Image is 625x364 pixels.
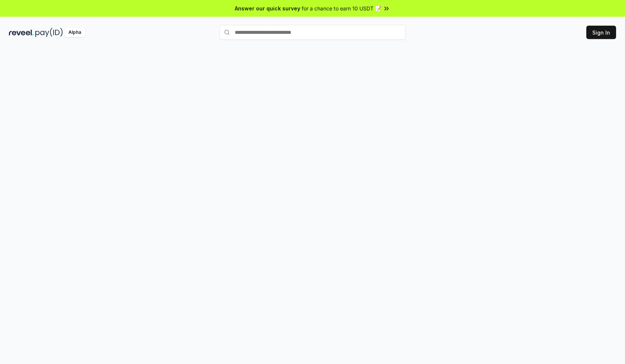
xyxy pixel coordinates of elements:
[35,28,63,37] img: pay_id
[302,4,381,12] span: for a chance to earn 10 USDT 📝
[9,28,34,37] img: reveel_dark
[64,28,85,37] div: Alpha
[586,26,616,39] button: Sign In
[235,4,300,12] span: Answer our quick survey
